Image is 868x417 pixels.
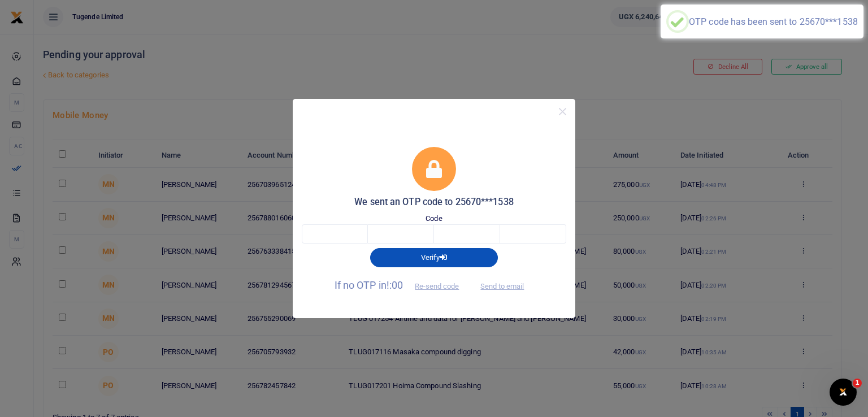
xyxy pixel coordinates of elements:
[689,16,858,27] div: OTP code has been sent to 25670***1538
[853,379,862,388] span: 1
[335,279,469,291] span: If no OTP in
[370,248,498,267] button: Verify
[426,213,442,224] label: Code
[387,279,403,291] span: !:00
[554,103,571,120] button: Close
[830,379,857,406] iframe: Intercom live chat
[302,197,566,208] h5: We sent an OTP code to 25670***1538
